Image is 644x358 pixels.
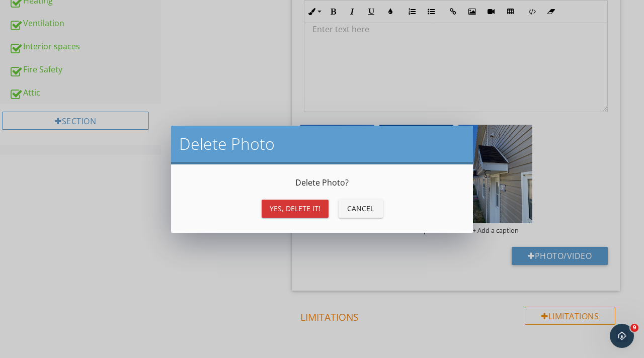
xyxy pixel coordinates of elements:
iframe: Intercom live chat [610,324,634,348]
div: Yes, Delete it! [270,203,320,214]
span: 9 [630,324,638,332]
p: Delete Photo ? [183,176,461,189]
button: Cancel [339,200,383,218]
div: Cancel [347,203,375,214]
button: Yes, Delete it! [262,200,329,218]
h2: Delete Photo [179,134,465,154]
